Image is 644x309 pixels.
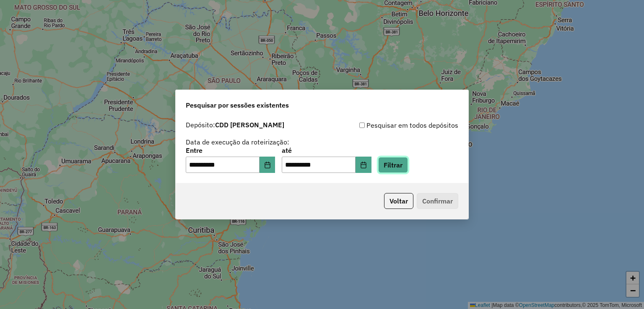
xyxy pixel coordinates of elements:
[215,121,284,129] strong: CDD [PERSON_NAME]
[186,100,289,110] span: Pesquisar por sessões existentes
[356,157,371,173] button: Choose Date
[378,157,408,173] button: Filtrar
[282,145,371,155] label: até
[186,137,289,147] label: Data de execução da roteirização:
[384,193,413,209] button: Voltar
[322,120,458,130] div: Pesquisar em todos depósitos
[260,157,275,173] button: Choose Date
[186,120,284,130] label: Depósito:
[186,145,275,155] label: Entre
